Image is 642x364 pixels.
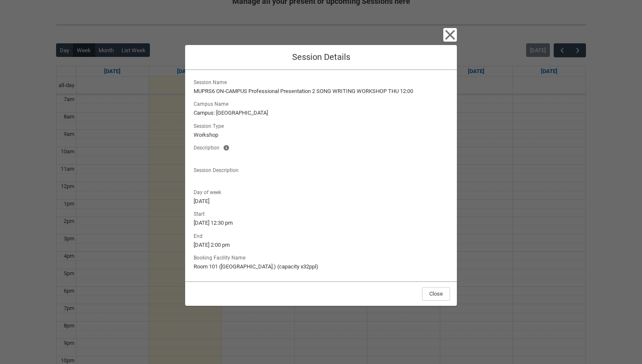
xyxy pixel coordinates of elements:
[194,197,448,206] lightning-formatted-text: [DATE]
[194,131,448,139] lightning-formatted-text: Workshop
[194,99,232,108] span: Campus Name
[194,165,242,174] span: Session Description
[194,231,206,240] span: End
[194,121,227,130] span: Session Type
[194,252,249,262] span: Booking Facility Name
[194,262,448,271] lightning-formatted-text: Room 101 ([GEOGRAPHIC_DATA].) (capacity x32ppl)
[194,241,448,249] lightning-formatted-text: [DATE] 2:00 pm
[194,219,448,227] lightning-formatted-text: [DATE] 12:30 pm
[194,187,225,196] span: Day of week
[194,87,448,96] lightning-formatted-text: MUPRS6 ON-CAMPUS Professional Presentation 2 SONG WRITING WORKSHOP THU 12:00
[422,287,450,301] button: Close
[292,52,350,62] span: Session Details
[194,109,448,117] lightning-formatted-text: Campus: [GEOGRAPHIC_DATA]
[194,142,223,152] span: Description
[194,209,208,218] span: Start
[443,28,457,42] button: Close
[194,77,230,86] span: Session Name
